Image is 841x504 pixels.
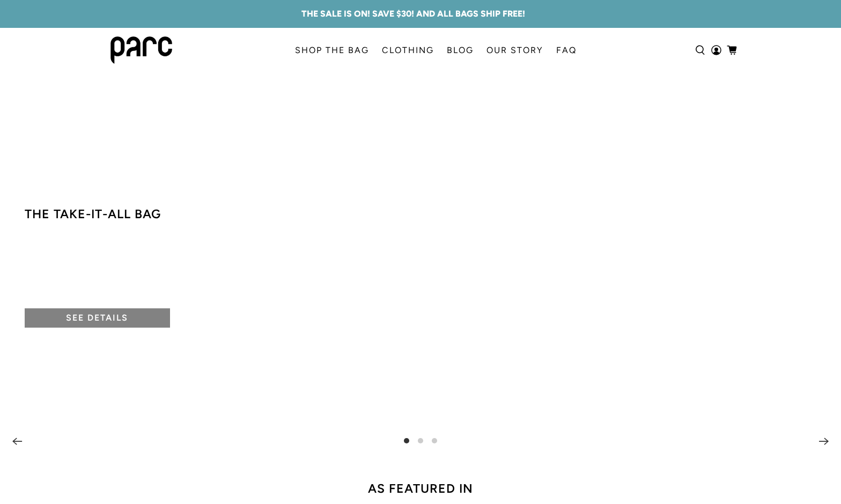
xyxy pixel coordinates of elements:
a: CLOTHING [375,35,440,65]
li: Page dot 1 [404,438,409,443]
a: SHOP THE BAG [289,35,375,65]
h4: The take-it-all bag [25,205,322,224]
a: SEE DETAILS [25,308,170,328]
img: parc bag logo [110,36,172,64]
p: ROAD, MTB, CX, GRAVEL [25,285,322,295]
span: SHOES, HELMET, KIT, FOOD, PARTS, TOOLS & MORE [25,229,322,277]
a: FAQ [550,35,583,65]
button: Previous [5,429,29,453]
nav: main navigation [289,28,583,72]
li: Page dot 2 [418,438,423,443]
a: BLOG [440,35,480,65]
a: OUR STORY [480,35,550,65]
h4: As featured in [368,479,473,498]
a: THE SALE IS ON! SAVE $30! AND ALL BAGS SHIP FREE! [301,8,525,20]
li: Page dot 3 [432,438,437,443]
button: Next [812,429,836,453]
